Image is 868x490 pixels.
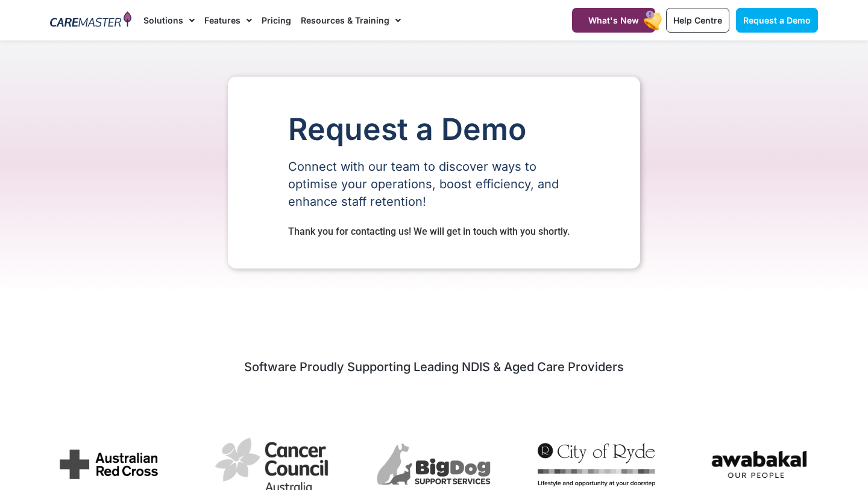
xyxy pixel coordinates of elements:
img: Australian Red Cross uses CareMaster CRM software to manage their service and community support f... [50,440,168,489]
img: BigDog Support Services uses CareMaster NDIS Software to manage their disability support business... [376,442,493,488]
a: Help Centre [666,8,729,33]
a: What's New [572,8,655,33]
p: Connect with our team to discover ways to optimise your operations, boost efficiency, and enhance... [288,158,580,211]
img: Awabakal uses CareMaster NDIS Software to streamline management of culturally appropriate care su... [700,439,818,490]
h2: Software Proudly Supporting Leading NDIS & Aged Care Providers [50,359,818,375]
span: Help Centre [673,15,722,25]
span: Request a Demo [743,15,811,25]
img: CareMaster Logo [50,11,131,30]
a: Request a Demo [736,8,818,33]
img: City of Ryde City Council uses CareMaster CRM to manage provider operations, specialising in dive... [538,443,655,486]
span: What's New [588,15,639,25]
h1: Request a Demo [288,113,580,146]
